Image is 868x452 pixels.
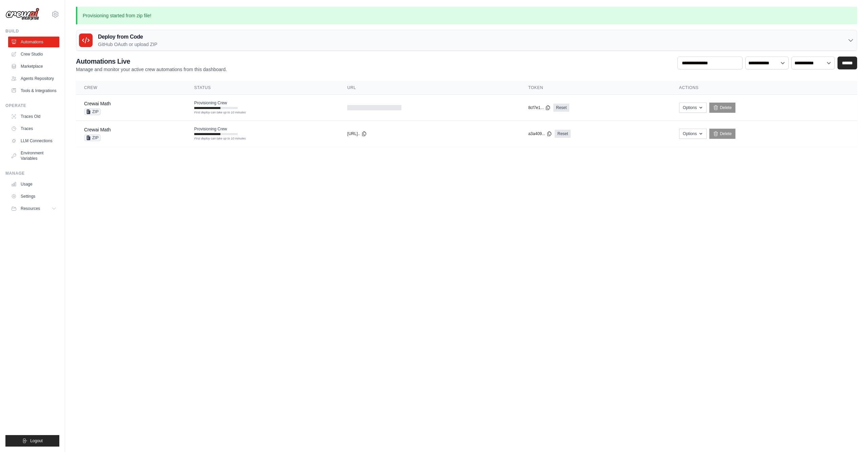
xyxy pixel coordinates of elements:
a: Marketplace [8,61,59,72]
a: Traces [8,123,59,134]
span: Logout [30,438,43,444]
a: Reset [553,104,569,112]
span: ZIP [84,134,101,141]
button: 8cf7e1... [528,105,551,110]
div: Manage [5,171,59,176]
a: Crew Studio [8,49,59,60]
a: Crewai Math [84,101,111,106]
h3: Deploy from Code [98,33,157,41]
div: First deploy can take up to 10 minutes [194,136,238,141]
a: Tools & Integrations [8,85,59,96]
a: Delete [709,103,735,113]
th: Token [520,81,671,95]
span: ZIP [84,108,101,115]
div: Build [5,28,59,34]
button: Options [679,129,707,139]
a: Usage [8,179,59,190]
th: URL [339,81,520,95]
th: Actions [671,81,857,95]
th: Status [186,81,339,95]
p: Manage and monitor your active crew automations from this dashboard. [76,66,227,73]
a: Reset [555,130,571,138]
span: Resources [21,206,40,211]
a: Environment Variables [8,148,59,164]
button: Resources [8,203,59,214]
a: Crewai Math [84,127,111,132]
button: Options [679,103,707,113]
th: Crew [76,81,186,95]
span: Provisioning Crew [194,126,227,132]
a: Agents Repository [8,73,59,84]
a: Traces Old [8,111,59,122]
a: Settings [8,191,59,202]
button: Logout [5,435,59,447]
a: Delete [709,129,735,139]
h2: Automations Live [76,57,227,66]
span: Provisioning Crew [194,100,227,106]
p: GitHub OAuth or upload ZIP [98,41,157,48]
div: First deploy can take up to 10 minutes [194,110,238,115]
a: LLM Connections [8,135,59,146]
button: a3a409... [528,131,552,136]
div: Operate [5,103,59,108]
p: Provisioning started from zip file! [76,7,857,24]
img: Logo [5,8,39,21]
a: Automations [8,37,59,47]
